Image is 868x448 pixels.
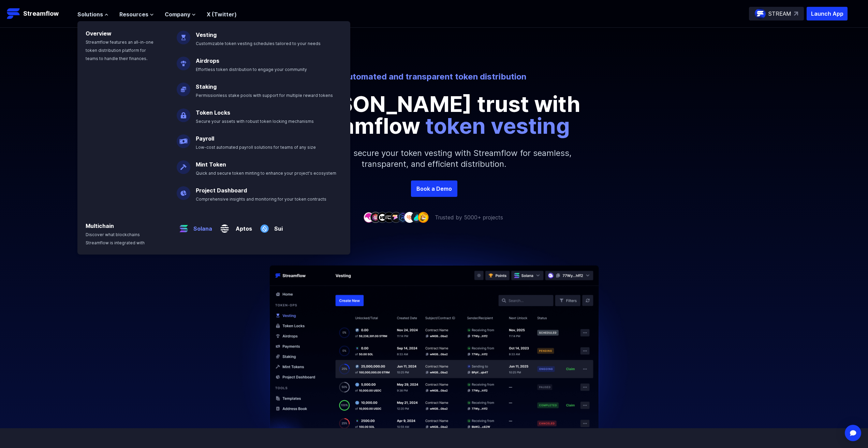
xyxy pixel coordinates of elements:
p: [PERSON_NAME] trust with Streamflow [281,93,588,137]
img: Token Locks [177,103,190,122]
button: Launch App [807,7,848,20]
img: company-8 [411,212,422,222]
span: Quick and secure token minting to enhance your project's ecosystem [196,171,336,176]
span: Comprehensive insights and monitoring for your token contracts [196,197,326,202]
img: Aptos [218,216,232,235]
span: Discover what blockchains Streamflow is integrated with [86,232,145,245]
a: Overview [86,30,112,37]
img: Solana [177,216,191,235]
p: Automate and secure your token vesting with Streamflow for seamless, transparent, and efficient d... [288,137,581,180]
a: Solana [191,219,212,233]
img: Sui [258,216,271,235]
a: Mint Token [196,161,226,168]
a: Airdrops [196,57,219,64]
span: Customizable token vesting schedules tailored to your needs [196,41,321,46]
a: Aptos [232,219,252,233]
img: company-7 [404,212,415,222]
p: Trusted by 5000+ projects [435,213,503,221]
img: company-2 [370,212,381,222]
span: Permissionless stake pools with support for multiple reward tokens [196,93,333,98]
button: Solutions [77,10,108,18]
span: Solutions [77,10,103,18]
img: Staking [177,77,190,96]
span: Resources [119,10,148,18]
span: Company [165,10,190,18]
a: STREAM [749,7,804,20]
img: company-6 [397,212,408,222]
div: Open Intercom Messenger [845,425,861,441]
img: Hero Image [225,221,644,428]
img: Project Dashboard [177,181,190,200]
button: Company [165,10,196,18]
img: Streamflow Logo [7,7,20,20]
span: Low-cost automated payroll solutions for teams of any size [196,145,316,150]
span: Effortless token distribution to engage your community [196,67,307,72]
a: Streamflow [7,7,71,20]
img: streamflow-logo-circle.png [755,8,766,19]
a: Payroll [196,135,214,142]
img: company-9 [418,212,429,222]
a: Sui [271,219,283,233]
img: Payroll [177,129,190,148]
img: Mint Token [177,155,190,174]
a: Vesting [196,31,217,38]
img: company-1 [363,212,374,222]
a: X (Twitter) [207,11,237,18]
a: Project Dashboard [196,187,247,194]
img: company-4 [384,212,395,222]
img: company-5 [391,212,401,222]
a: Token Locks [196,109,230,116]
p: STREAM [768,10,791,18]
img: company-3 [377,212,388,222]
p: Streamflow [23,9,59,18]
button: Resources [119,10,154,18]
img: Vesting [177,25,190,44]
img: top-right-arrow.svg [794,12,798,16]
img: Airdrops [177,51,190,70]
span: Secure your assets with robust token locking mechanisms [196,119,314,124]
a: Staking [196,83,217,90]
span: Streamflow features an all-in-one token distribution platform for teams to handle their finances. [86,40,153,61]
p: Automated and transparent token distribution [245,71,623,82]
a: Multichain [86,222,114,229]
a: Book a Demo [411,180,457,197]
span: token vesting [425,113,570,139]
